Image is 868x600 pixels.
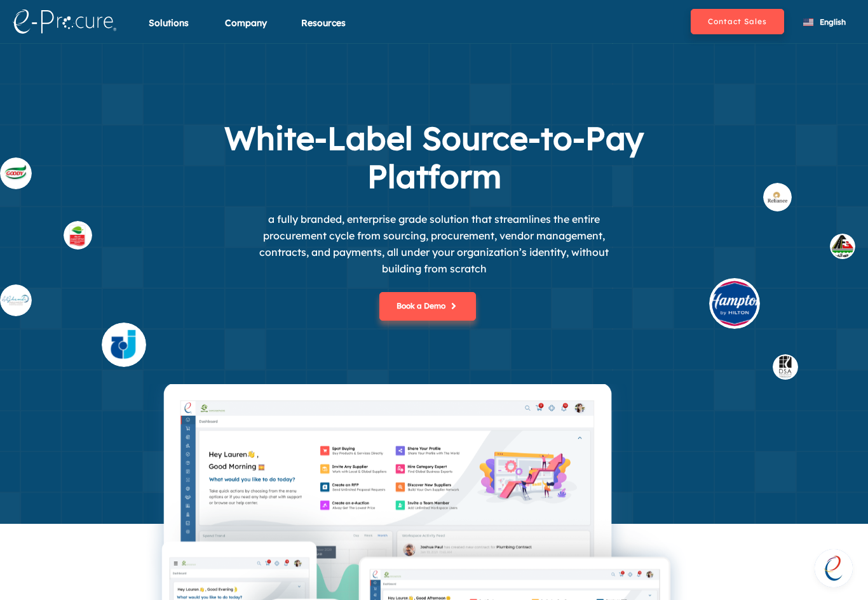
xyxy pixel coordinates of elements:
img: supplier_4.svg [102,323,146,367]
img: buyer_hilt.svg [709,278,760,329]
img: buyer_dsa.svg [773,354,798,380]
img: supplier_othaim.svg [64,221,92,250]
button: Contact Sales [691,9,784,34]
button: Book a Demo [379,292,476,321]
div: Solutions [149,17,189,45]
div: Resources [301,17,346,45]
div: Company [225,17,267,45]
img: logo [13,10,116,34]
img: buyer_1.svg [830,234,855,259]
h1: White-Label Source-to-Pay Platform [180,119,688,196]
p: a fully branded, enterprise grade solution that streamlines the entire procurement cycle from sou... [243,211,625,277]
span: English [820,17,846,27]
img: buyer_rel.svg [763,183,792,211]
a: Open chat [815,549,853,587]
